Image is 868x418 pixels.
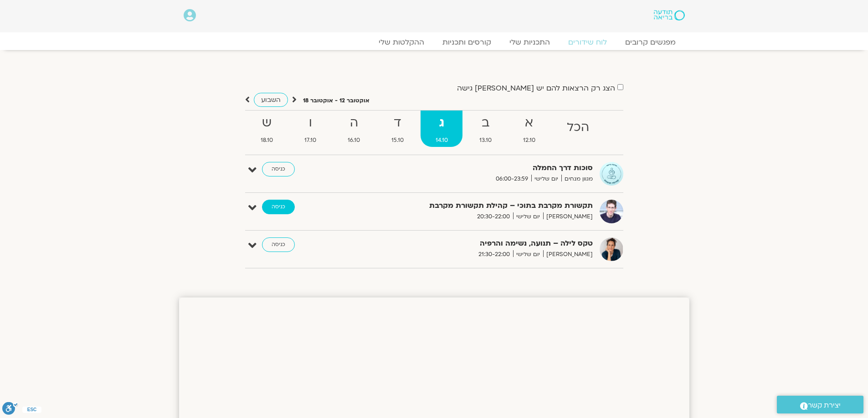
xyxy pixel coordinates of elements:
[303,96,370,106] p: אוקטובר 12 - אוקטובר 18
[457,84,615,92] label: הצג רק הרצאות להם יש [PERSON_NAME] גישה
[421,113,462,133] strong: ג
[475,250,513,259] span: 21:30-22:00
[433,38,500,47] a: קורסים ותכניות
[370,38,433,47] a: ההקלטות שלי
[543,212,593,222] span: [PERSON_NAME]
[543,250,593,259] span: [PERSON_NAME]
[531,174,561,184] span: יום שלישי
[464,136,506,145] span: 13.10
[552,111,604,147] a: הכל
[184,38,685,47] nav: Menu
[561,174,593,184] span: מגוון מנחים
[370,162,593,174] strong: סוכות דרך החמלה
[474,212,513,222] span: 20:30-22:00
[464,111,506,147] a: ב13.10
[464,113,506,133] strong: ב
[262,237,295,252] a: כניסה
[377,136,419,145] span: 15.10
[370,200,593,212] strong: תקשורת מקרבת בתוכי – קהילת תקשורת מקרבת
[508,111,550,147] a: א12.10
[370,237,593,250] strong: טקס לילה – תנועה, נשימה והרפיה
[262,200,295,214] a: כניסה
[493,174,531,184] span: 06:00-23:59
[777,396,863,413] a: יצירת קשר
[552,117,604,138] strong: הכל
[377,113,419,133] strong: ד
[377,111,419,147] a: ד15.10
[421,111,462,147] a: ג14.10
[333,136,375,145] span: 16.10
[500,38,559,47] a: התכניות שלי
[513,212,543,222] span: יום שלישי
[508,136,550,145] span: 12.10
[246,113,288,133] strong: ש
[508,113,550,133] strong: א
[559,38,616,47] a: לוח שידורים
[808,399,841,412] span: יצירת קשר
[246,111,288,147] a: ש18.10
[421,136,462,145] span: 14.10
[246,136,288,145] span: 18.10
[333,113,375,133] strong: ה
[333,111,375,147] a: ה16.10
[290,111,331,147] a: ו17.10
[513,250,543,259] span: יום שלישי
[254,93,288,107] a: השבוע
[262,162,295,176] a: כניסה
[290,113,331,133] strong: ו
[290,136,331,145] span: 17.10
[261,96,281,104] span: השבוע
[616,38,685,47] a: מפגשים קרובים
